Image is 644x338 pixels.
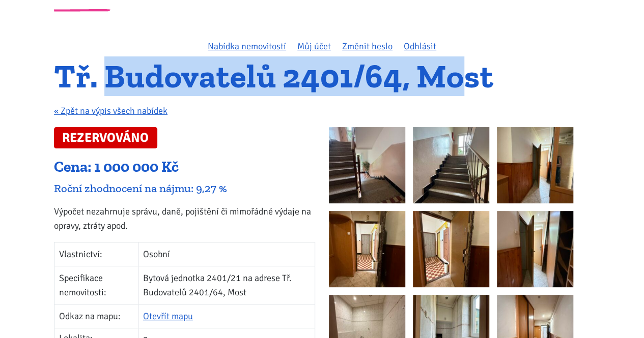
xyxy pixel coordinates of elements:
h1: Tř. Budovatelů 2401/64, Most [54,63,590,90]
a: Nabídka nemovitostí [208,41,286,52]
a: Odhlásit [404,41,436,52]
td: Odkaz na mapu: [54,304,138,328]
td: Bytová jednotka 2401/21 na adrese Tř. Budovatelů 2401/64, Most [138,266,315,304]
span: REZERVOVÁNO [54,127,157,149]
a: Změnit heslo [342,41,393,52]
td: Vlastnictví: [54,242,138,266]
div: Cena: 1 000 000 Kč [54,158,315,177]
td: Osobní [138,242,315,266]
a: Můj účet [297,41,331,52]
p: Výpočet nezahrnuje správu, daně, pojištění či mimořádné výdaje na opravy, ztráty apod. [54,204,315,233]
div: Roční zhodnocení na nájmu: 9,27 % [54,181,315,195]
a: Otevřít mapu [143,311,193,322]
a: « Zpět na výpis všech nabídek [54,105,167,116]
td: Specifikace nemovitosti: [54,266,138,304]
